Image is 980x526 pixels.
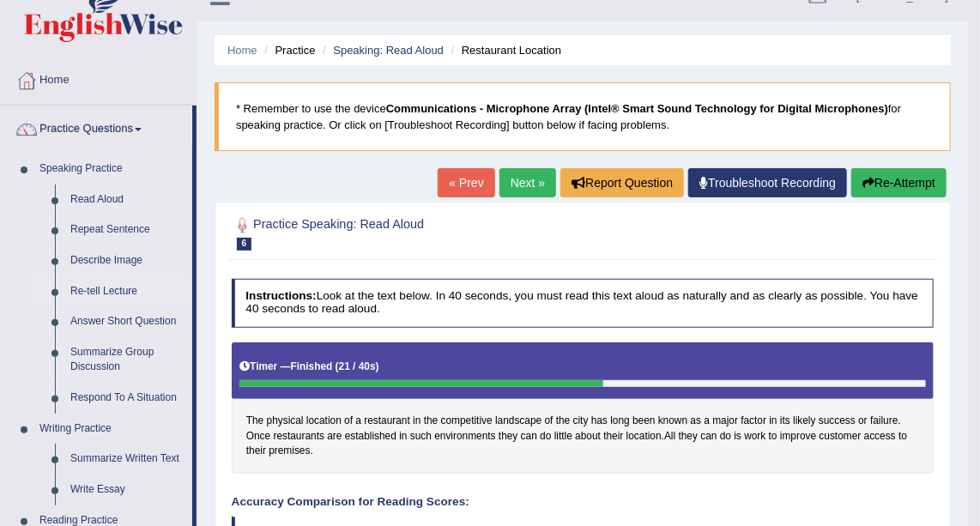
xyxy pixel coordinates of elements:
a: Respond To A Situation [63,383,192,414]
span: Click to see word definition [870,414,898,429]
span: Click to see word definition [770,414,777,429]
a: Speaking: Read Aloud [333,44,444,57]
li: Restaurant Location [447,42,562,58]
span: Click to see word definition [591,414,608,429]
span: Click to see word definition [712,414,738,429]
a: Summarize Written Text [63,444,192,475]
span: Click to see word definition [744,429,765,444]
span: Click to see word definition [495,414,541,429]
b: ) [376,360,379,372]
span: Click to see word definition [267,414,304,429]
span: Click to see word definition [269,444,310,459]
span: Click to see word definition [556,414,571,429]
span: Click to see word definition [664,429,675,444]
span: Click to see word definition [820,429,862,444]
b: 21 / 40s [339,360,376,372]
span: Click to see word definition [858,414,868,429]
span: Click to see word definition [679,429,698,444]
b: Communications - Microphone Array (Intel® Smart Sound Technology for Digital Microphones) [386,102,888,115]
span: Click to see word definition [735,429,742,444]
span: Click to see word definition [898,429,907,444]
span: 6 [237,238,252,251]
h2: Practice Speaking: Read Aloud [232,215,668,251]
span: Click to see word definition [540,429,551,444]
a: Summarize Group Discussion [63,337,192,383]
span: Click to see word definition [720,429,731,444]
a: Describe Image [63,245,192,276]
div: . . . [232,342,935,474]
span: Click to see word definition [691,414,702,429]
b: Finished [291,360,333,372]
li: Practice [260,42,315,58]
a: Speaking Practice [32,154,192,184]
b: ( [336,360,339,372]
button: Report Question [560,168,684,197]
h4: Look at the text below. In 40 seconds, you must read this text aloud as naturally and as clearly ... [232,279,935,328]
a: Write Essay [63,475,192,505]
span: Click to see word definition [355,414,361,429]
span: Click to see word definition [573,414,589,429]
span: Click to see word definition [434,429,495,444]
span: Click to see word definition [246,444,266,459]
span: Click to see word definition [306,414,342,429]
a: Troubleshoot Recording [688,168,847,197]
span: Click to see word definition [793,414,815,429]
span: Click to see word definition [344,414,353,429]
span: Click to see word definition [705,414,711,429]
a: Home [227,44,257,57]
h4: Accuracy Comparison for Reading Scores: [232,496,935,509]
button: Re-Attempt [851,168,947,197]
a: Answer Short Question [63,306,192,337]
span: Click to see word definition [424,414,439,429]
a: Next » [499,168,556,197]
span: Click to see word definition [780,414,790,429]
a: Re-tell Lecture [63,276,192,307]
a: Home [1,57,197,100]
span: Click to see word definition [741,414,767,429]
span: Click to see word definition [575,429,601,444]
span: Click to see word definition [274,429,324,444]
span: Click to see word definition [658,414,687,429]
a: Writing Practice [32,414,192,444]
span: Click to see word definition [364,414,410,429]
a: Repeat Sentence [63,215,192,245]
span: Click to see word definition [864,429,896,444]
span: Click to see word definition [603,429,623,444]
span: Click to see word definition [521,429,537,444]
a: « Prev [438,168,494,197]
span: Click to see word definition [545,414,554,429]
span: Click to see word definition [399,429,407,444]
span: Click to see word definition [499,429,517,444]
span: Click to see word definition [246,429,270,444]
b: Instructions: [245,289,316,302]
span: Click to see word definition [327,429,342,444]
span: Click to see word definition [701,429,717,444]
span: Click to see word definition [626,429,662,444]
span: Click to see word definition [769,429,777,444]
span: Click to see word definition [345,429,396,444]
a: Read Aloud [63,184,192,215]
span: Click to see word definition [632,414,655,429]
blockquote: * Remember to use the device for speaking practice. Or click on [Troubleshoot Recording] button b... [215,82,951,151]
span: Click to see word definition [819,414,856,429]
span: Click to see word definition [410,429,432,444]
span: Click to see word definition [246,414,264,429]
span: Click to see word definition [610,414,629,429]
a: Practice Questions [1,106,192,148]
span: Click to see word definition [441,414,493,429]
span: Click to see word definition [554,429,572,444]
span: Click to see word definition [413,414,420,429]
h5: Timer — [239,361,378,372]
span: Click to see word definition [780,429,816,444]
